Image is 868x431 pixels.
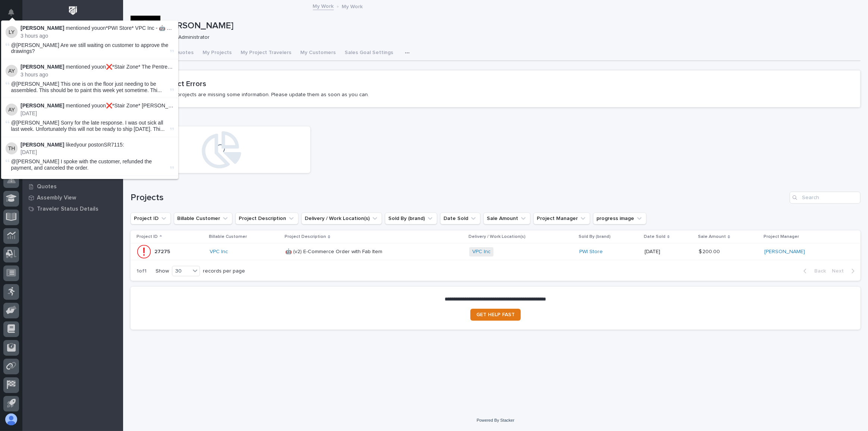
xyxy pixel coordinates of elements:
[37,195,76,201] p: Assembly View
[154,247,172,255] p: 27275
[106,64,214,70] a: ❌*Stair Zone* The Pentreath Co Inc - SZ3816
[21,142,64,148] strong: [PERSON_NAME]
[764,249,805,255] a: [PERSON_NAME]
[301,213,382,224] button: Delivery / Work Location(s)
[22,192,123,203] a: Assembly View
[810,268,826,274] span: Back
[477,418,514,422] a: Powered By Stacker
[37,183,57,190] p: Quotes
[593,213,646,224] button: progress image
[3,412,19,427] button: users-avatar
[137,233,158,241] p: Project ID
[21,33,174,39] p: 3 hours ago
[203,268,245,274] p: records per page
[21,103,64,108] strong: [PERSON_NAME]
[131,192,787,203] h1: Projects
[285,247,384,255] p: 🤖 (v2) E-Commerce Order with Fab Item
[342,2,363,10] p: My Work
[21,103,174,109] p: mentioned you on :
[798,268,829,274] button: Back
[22,203,123,214] a: Traveler Status Details
[764,233,799,241] p: Project Manager
[476,312,515,317] span: GET HELP FAST
[37,206,98,213] p: Traveler Status Details
[470,309,521,321] a: GET HELP FAST
[198,45,236,61] button: My Projects
[210,249,228,255] a: VPC Inc
[106,25,257,31] a: *PWI Store* VPC Inc - 🤖 Ultralite Base Plate Mounted Jib Crane
[340,45,398,61] button: Sales Goal Settings
[832,268,848,274] span: Next
[285,233,326,241] p: Project Description
[235,213,298,224] button: Project Description
[3,4,19,20] button: Notifications
[440,213,480,224] button: Date Sold
[21,142,174,148] p: liked your post on SR7115 :
[21,25,174,31] p: mentioned you on :
[385,213,437,224] button: Sold By (brand)
[579,249,603,255] a: PWI Store
[21,72,174,78] p: 3 hours ago
[21,64,64,70] strong: [PERSON_NAME]
[21,110,174,117] p: [DATE]
[9,9,19,21] div: Notifications
[160,91,369,98] p: These projects are missing some information. Please update them as soon as you can.
[22,181,123,192] a: Quotes
[163,34,855,41] p: Sales Administrator
[172,267,190,275] div: 30
[829,268,861,274] button: Next
[66,4,80,18] img: Workspace Logo
[472,249,491,255] a: VPC Inc
[131,243,861,260] tr: 2727527275 VPC Inc 🤖 (v2) E-Commerce Order with Fab Item🤖 (v2) E-Commerce Order with Fab Item VPC...
[645,249,693,255] p: [DATE]
[11,120,169,132] span: @[PERSON_NAME] Sorry for the late response. I was out sick all last week. Unfortunately this will...
[209,233,247,241] p: Billable Customer
[6,26,18,38] img: Leighton Yoder
[6,142,18,154] img: Tyler Hartsough
[236,45,296,61] button: My Project Travelers
[483,213,530,224] button: Sale Amount
[11,158,152,171] span: @[PERSON_NAME] I spoke with the customer, refunded the payment, and canceled the order.
[698,233,726,241] p: Sale Amount
[21,64,174,70] p: mentioned you on :
[11,81,169,94] span: @[PERSON_NAME] This one is on the floor just needing to be assembled. This should be to paint thi...
[790,192,861,204] input: Search
[162,45,198,61] button: My Quotes
[163,21,858,31] p: [PERSON_NAME]
[469,233,526,241] p: Delivery / Work Location(s)
[131,213,171,224] button: Project ID
[296,45,340,61] button: My Customers
[579,233,611,241] p: Sold By (brand)
[6,65,18,77] img: Adam Yutzy
[21,149,174,155] p: [DATE]
[106,103,251,108] a: ❌*Stair Zone* [PERSON_NAME] Facilities Services - SZ3812
[11,42,169,54] span: @[PERSON_NAME] Are we still waiting on customer to approve the drawings?
[313,1,334,10] a: My Work
[533,213,590,224] button: Project Manager
[156,268,169,274] p: Show
[21,25,64,31] strong: [PERSON_NAME]
[644,233,665,241] p: Date Sold
[174,213,232,224] button: Billable Customer
[160,79,206,88] h2: Project Errors
[6,104,18,116] img: Adam Yutzy
[131,262,153,280] p: 1 of 1
[699,247,721,255] p: $ 200.00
